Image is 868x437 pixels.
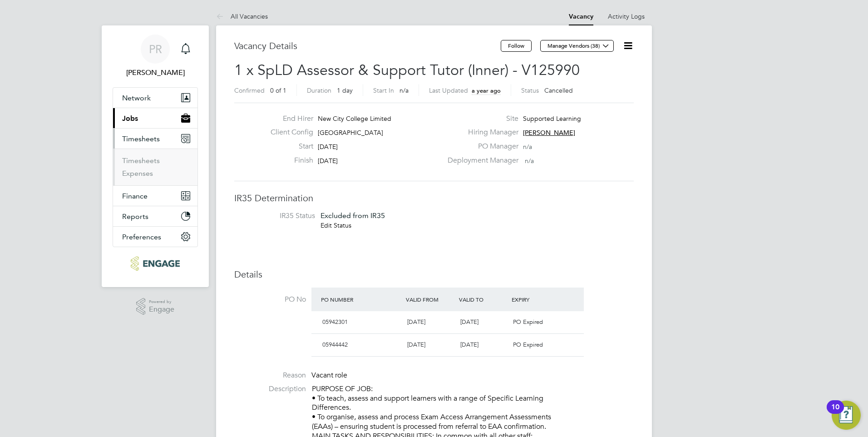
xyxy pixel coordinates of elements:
[113,227,197,247] button: Preferences
[131,256,179,271] img: ncclondon-logo-retina.png
[234,192,634,204] h3: IR35 Determination
[234,371,306,380] label: Reason
[234,40,501,52] h3: Vacancy Details
[263,142,313,151] label: Start
[523,143,532,151] span: n/a
[113,108,197,128] button: Jobs
[523,114,581,123] span: Supported Learning
[113,129,197,149] button: Timesheets
[472,87,501,94] span: a year ago
[322,341,348,348] span: 05944442
[407,341,425,348] span: [DATE]
[122,134,160,143] span: Timesheets
[321,221,351,229] a: Edit Status
[513,341,543,348] span: PO Expired
[525,157,534,165] span: n/a
[113,206,197,226] button: Reports
[318,157,338,165] span: [DATE]
[122,212,148,221] span: Reports
[113,35,198,78] a: PR[PERSON_NAME]
[399,86,409,94] span: n/a
[460,318,478,326] span: [DATE]
[442,142,518,151] label: PO Manager
[429,86,468,94] label: Last Updated
[122,94,151,102] span: Network
[540,40,614,52] button: Manage Vendors (38)
[442,128,518,137] label: Hiring Manager
[307,86,331,94] label: Duration
[122,169,153,178] a: Expenses
[373,86,394,94] label: Start In
[311,371,347,380] span: Vacant role
[234,295,306,304] label: PO No
[569,13,593,20] a: Vacancy
[322,318,348,326] span: 05942301
[113,67,198,78] span: Pallvi Raghvani
[442,156,518,165] label: Deployment Manager
[113,186,197,206] button: Finance
[234,86,265,94] label: Confirmed
[234,268,634,280] h3: Details
[243,211,315,221] label: IR35 Status
[407,318,425,326] span: [DATE]
[513,318,543,326] span: PO Expired
[318,143,338,151] span: [DATE]
[263,156,313,165] label: Finish
[319,291,404,308] div: PO Number
[509,291,562,308] div: Expiry
[501,40,532,52] button: Follow
[523,129,575,137] span: [PERSON_NAME]
[263,128,313,137] label: Client Config
[457,291,510,308] div: Valid To
[122,156,160,165] a: Timesheets
[122,233,161,241] span: Preferences
[234,384,306,394] label: Description
[521,86,539,94] label: Status
[113,256,198,271] a: Go to home page
[831,407,839,419] div: 10
[149,43,162,55] span: PR
[544,86,573,94] span: Cancelled
[270,86,286,94] span: 0 of 1
[263,114,313,124] label: End Hirer
[321,211,385,220] span: Excluded from IR35
[102,25,209,287] nav: Main navigation
[337,86,353,94] span: 1 day
[122,192,148,200] span: Finance
[608,12,645,20] a: Activity Logs
[216,12,268,20] a: All Vacancies
[149,298,174,306] span: Powered by
[832,401,861,430] button: Open Resource Center, 10 new notifications
[404,291,457,308] div: Valid From
[234,61,580,79] span: 1 x SpLD Assessor & Support Tutor (Inner) - V125990
[113,149,197,185] div: Timesheets
[136,298,175,315] a: Powered byEngage
[318,129,383,137] span: [GEOGRAPHIC_DATA]
[149,306,174,313] span: Engage
[122,114,138,123] span: Jobs
[460,341,478,348] span: [DATE]
[113,88,197,108] button: Network
[318,114,391,123] span: New City College Limited
[442,114,518,124] label: Site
